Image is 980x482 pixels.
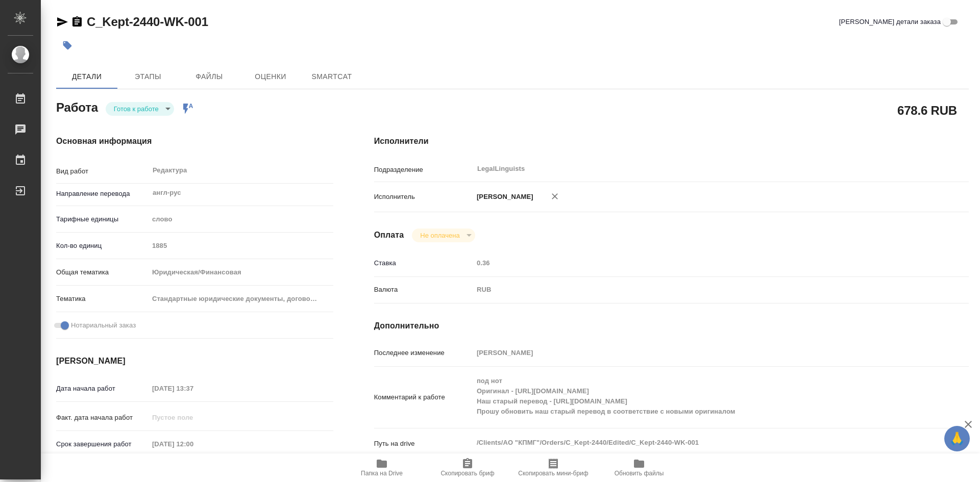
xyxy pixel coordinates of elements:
[374,285,473,295] p: Валюта
[149,410,238,425] input: Пустое поле
[948,428,966,449] span: 🙏
[149,381,238,396] input: Пустое поле
[56,135,333,147] h4: Основная информация
[473,281,919,298] div: RUB
[56,241,149,251] p: Кол-во единиц
[374,229,404,241] h4: Оплата
[56,166,149,176] p: Вид работ
[374,392,473,402] p: Комментарий к работе
[149,264,333,281] div: Юридическая/Финансовая
[149,238,333,253] input: Пустое поле
[56,355,333,367] h4: [PERSON_NAME]
[374,135,969,147] h4: Исполнители
[111,105,162,113] button: Готов к работе
[417,231,462,240] button: Не оплачена
[56,413,149,423] p: Факт. дата начала работ
[473,256,919,270] input: Пустое поле
[839,17,941,27] span: [PERSON_NAME] детали заказа
[339,453,425,482] button: Папка на Drive
[374,258,473,268] p: Ставка
[149,211,333,228] div: слово
[124,70,173,83] span: Этапы
[56,97,98,116] h2: Работа
[473,192,533,202] p: [PERSON_NAME]
[473,345,919,360] input: Пустое поле
[544,185,566,208] button: Удалить исполнителя
[56,267,149,277] p: Общая тематика
[56,214,149,224] p: Тарифные единицы
[56,384,149,394] p: Дата начала работ
[897,102,957,119] h2: 678.6 RUB
[374,320,969,332] h4: Дополнительно
[374,165,473,175] p: Подразделение
[615,470,664,477] span: Обновить файлы
[596,453,682,482] button: Обновить файлы
[944,426,970,451] button: 🙏
[307,70,356,83] span: SmartCat
[71,16,83,28] button: Скопировать ссылку
[440,470,494,477] span: Скопировать бриф
[510,453,596,482] button: Скопировать мини-бриф
[246,70,295,83] span: Оценки
[361,470,403,477] span: Папка на Drive
[87,15,208,29] a: C_Kept-2440-WK-001
[56,34,79,57] button: Добавить тэг
[62,70,111,83] span: Детали
[374,348,473,358] p: Последнее изменение
[149,437,238,451] input: Пустое поле
[149,290,333,308] div: Стандартные юридические документы, договоры, уставы
[374,439,473,449] p: Путь на drive
[71,320,136,331] span: Нотариальный заказ
[56,294,149,304] p: Тематика
[185,70,234,83] span: Файлы
[56,439,149,449] p: Срок завершения работ
[412,229,475,242] div: Готов к работе
[56,16,68,28] button: Скопировать ссылку для ЯМессенджера
[56,189,149,199] p: Направление перевода
[106,102,174,116] div: Готов к работе
[374,192,473,202] p: Исполнитель
[425,453,510,482] button: Скопировать бриф
[518,470,588,477] span: Скопировать мини-бриф
[473,372,919,420] textarea: под нот Оригинал - [URL][DOMAIN_NAME] Наш старый перевод - [URL][DOMAIN_NAME] Прошу обновить наш ...
[473,434,919,451] textarea: /Clients/АО "КПМГ"/Orders/C_Kept-2440/Edited/C_Kept-2440-WK-001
